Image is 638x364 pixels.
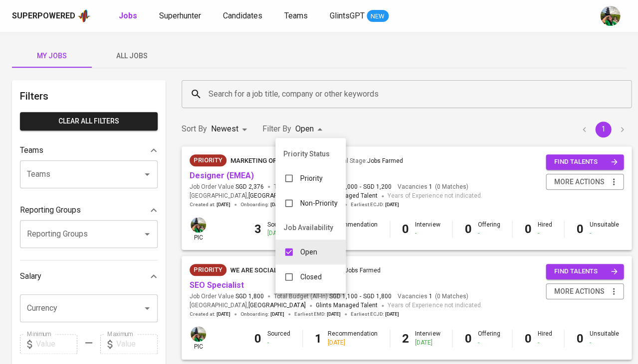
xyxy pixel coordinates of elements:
p: Closed [300,272,322,282]
p: Open [300,247,317,257]
p: Priority [300,173,323,183]
p: Non-Priority [300,198,338,208]
li: Priority Status [275,142,346,166]
li: Job Availability [275,216,346,240]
